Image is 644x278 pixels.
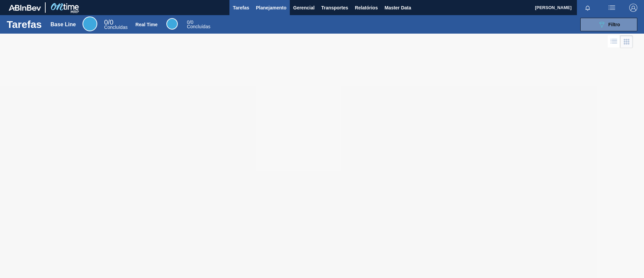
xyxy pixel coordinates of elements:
[187,19,190,25] span: 0
[104,25,127,30] span: Concluídas
[577,3,598,12] button: Notificações
[629,4,637,12] img: Logout
[321,4,348,12] span: Transportes
[256,4,286,12] span: Planejamento
[51,22,76,28] div: Base Line
[580,18,637,31] button: Filtro
[187,24,210,29] span: Concluídas
[293,4,315,12] span: Gerencial
[9,5,41,11] img: TNhmsLtSVTkK8tSr43FrP2fwEKptu5GPRR3wAAAABJRU5ErkJggg==
[104,18,108,26] span: 0
[384,4,411,12] span: Master Data
[83,16,97,31] div: Base Line
[608,22,620,27] span: Filtro
[7,21,42,28] h1: Tarefas
[608,4,616,12] img: userActions
[166,18,178,30] div: Real Time
[136,22,158,27] div: Real Time
[187,19,193,25] span: / 0
[233,4,249,12] span: Tarefas
[104,18,113,26] span: / 0
[104,19,127,30] div: Base Line
[355,4,378,12] span: Relatórios
[187,20,210,29] div: Real Time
